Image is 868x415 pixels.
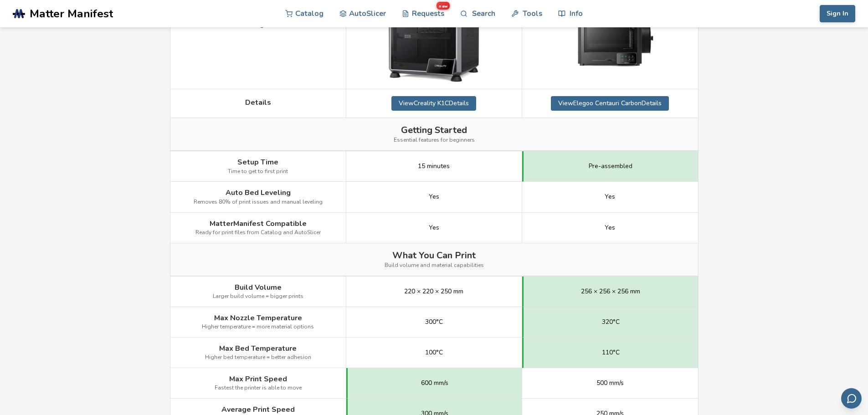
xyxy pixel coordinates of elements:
[219,344,297,353] span: Max Bed Temperature
[581,288,640,295] span: 256 × 256 × 256 mm
[394,137,475,143] span: Essential features for beginners
[385,262,484,269] span: Build volume and material capabilities
[437,2,450,10] span: new
[425,318,443,326] span: 300°C
[605,193,615,200] span: Yes
[605,224,615,231] span: Yes
[820,5,855,22] button: Sign In
[245,98,271,107] span: Details
[429,224,439,231] span: Yes
[228,169,288,175] span: Time to get to first print
[602,318,620,326] span: 320°C
[210,220,307,228] span: MatterManifest Compatible
[214,314,302,322] span: Max Nozzle Temperature
[229,375,287,383] span: Max Print Speed
[195,230,321,236] span: Ready for print files from Catalog and AutoSlicer
[205,354,311,361] span: Higher bed temperature = better adhesion
[194,199,323,205] span: Removes 80% of print issues and manual leveling
[391,96,476,111] a: ViewCreality K1CDetails
[429,193,439,200] span: Yes
[202,324,314,330] span: Higher temperature = more material options
[596,379,624,387] span: 500 mm/s
[421,379,448,387] span: 600 mm/s
[401,125,467,135] span: Getting Started
[237,158,278,166] span: Setup Time
[589,163,632,170] span: Pre-assembled
[30,7,113,20] span: Matter Manifest
[602,349,620,356] span: 110°C
[392,250,476,261] span: What You Can Print
[213,293,303,300] span: Larger build volume = bigger prints
[404,288,463,295] span: 220 × 220 × 250 mm
[215,385,302,391] span: Fastest the printer is able to move
[226,189,291,197] span: Auto Bed Leveling
[247,20,269,28] span: Image
[551,96,669,111] a: ViewElegoo Centauri CarbonDetails
[425,349,443,356] span: 100°C
[418,163,450,170] span: 15 minutes
[841,388,862,409] button: Send feedback via email
[221,405,295,414] span: Average Print Speed
[235,283,282,292] span: Build Volume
